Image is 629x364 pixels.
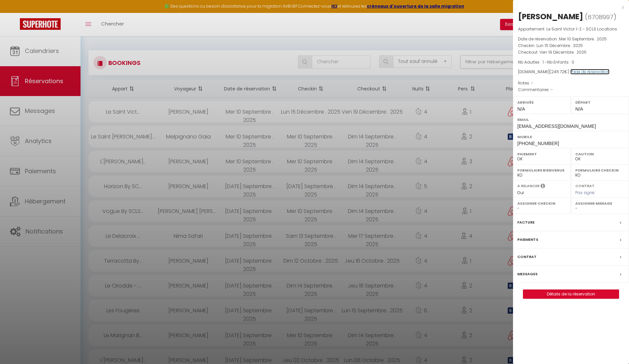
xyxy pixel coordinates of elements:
[585,12,616,22] span: ( )
[559,36,607,42] span: Mer 10 Septembre . 2025
[575,99,625,106] label: Départ
[517,151,567,157] label: Paiement
[518,59,574,65] span: Nb Adultes : 1 -
[588,13,613,21] span: 6708997
[551,69,564,75] span: 245.72
[518,42,624,49] p: Checkin :
[518,11,583,22] div: [PERSON_NAME]
[549,69,569,75] span: ( €)
[575,200,625,207] label: Assigner Menage
[546,26,617,32] span: Le Saint Victor 1-2 - SCLS Locations
[537,43,583,48] span: Lun 15 Décembre . 2025
[5,3,25,23] button: Ouvrir le widget de chat LiveChat
[513,3,624,11] div: x
[517,141,559,146] span: [PHONE_NUMBER]
[575,151,625,157] label: Caution
[540,49,587,55] span: Ven 19 Décembre . 2025
[547,59,574,65] span: Nb Enfants : 0
[517,236,538,243] label: Paiements
[523,290,619,298] a: Détails de la réservation
[575,183,595,187] label: Contrat
[517,116,625,123] label: Email
[518,69,624,75] div: [DOMAIN_NAME]
[518,80,624,86] p: Notes :
[531,80,534,86] span: -
[517,133,625,140] label: Mobile
[575,167,625,174] label: Formulaire Checkin
[517,106,525,112] span: N/A
[551,87,553,92] span: -
[517,200,567,207] label: Assigner Checkin
[517,271,538,278] label: Messages
[517,167,567,174] label: Formulaire Bienvenue
[575,190,595,195] span: Pas signé
[570,69,609,75] a: Page de réservation
[517,124,596,129] span: [EMAIL_ADDRESS][DOMAIN_NAME]
[541,183,545,190] i: Sélectionner OUI si vous souhaiter envoyer les séquences de messages post-checkout
[518,49,624,56] p: Checkout :
[517,219,535,226] label: Facture
[518,36,624,42] p: Date de réservation :
[517,183,540,189] label: A relancer
[575,106,583,112] span: N/A
[517,99,567,106] label: Arrivée
[523,289,619,299] button: Détails de la réservation
[517,253,537,260] label: Contrat
[518,26,624,32] p: Appartement :
[518,86,624,93] p: Commentaires :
